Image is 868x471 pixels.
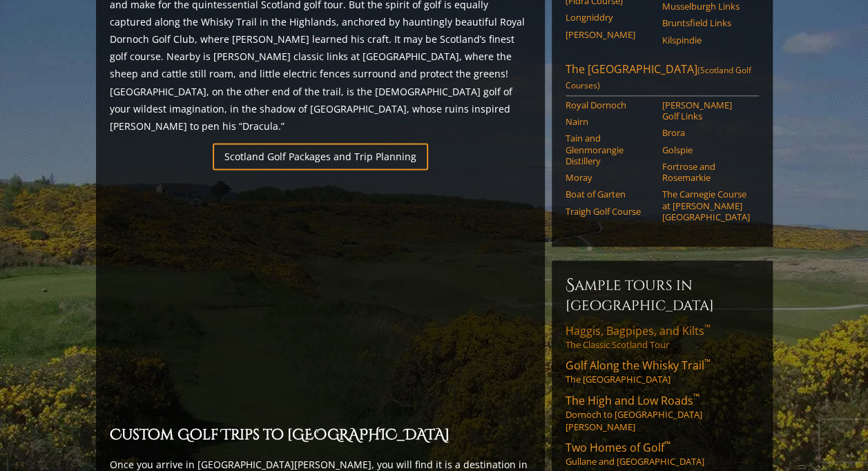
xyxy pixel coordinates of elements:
[662,161,750,184] a: Fortrose and Rosemarkie
[566,133,653,166] a: Tain and Glenmorangie Distillery
[662,17,750,28] a: Bruntsfield Links
[213,143,428,170] a: Scotland Golf Packages and Trip Planning
[110,178,531,415] iframe: Sir-Nick-favorite-Open-Rota-Venues
[566,116,653,127] a: Nairn
[662,127,750,138] a: Brora
[662,189,750,222] a: The Carnegie Course at [PERSON_NAME][GEOGRAPHIC_DATA]
[566,358,711,373] span: Golf Along the Whisky Trail
[566,392,700,407] span: The High and Low Roads
[566,61,759,96] a: The [GEOGRAPHIC_DATA](Scotland Golf Courses)
[662,144,750,155] a: Golspie
[566,12,653,23] a: Longniddry
[662,1,750,12] a: Musselburgh Links
[566,274,759,315] h6: Sample Tours in [GEOGRAPHIC_DATA]
[110,423,531,447] h2: Custom Golf Trips to [GEOGRAPHIC_DATA]
[566,64,751,91] span: (Scotland Golf Courses)
[566,439,671,454] span: Two Homes of Golf
[566,206,653,217] a: Traigh Golf Course
[704,322,711,334] sup: ™
[704,356,711,368] sup: ™
[566,172,653,183] a: Moray
[566,29,653,40] a: [PERSON_NAME]
[566,323,759,351] a: Haggis, Bagpipes, and Kilts™The Classic Scotland Tour
[664,438,671,450] sup: ™
[693,391,700,403] sup: ™
[566,358,759,385] a: Golf Along the Whisky Trail™The [GEOGRAPHIC_DATA]
[566,99,653,110] a: Royal Dornoch
[662,35,750,46] a: Kilspindie
[566,392,759,432] a: The High and Low Roads™Dornoch to [GEOGRAPHIC_DATA][PERSON_NAME]
[566,189,653,200] a: Boat of Garten
[662,99,750,122] a: [PERSON_NAME] Golf Links
[566,323,711,338] span: Haggis, Bagpipes, and Kilts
